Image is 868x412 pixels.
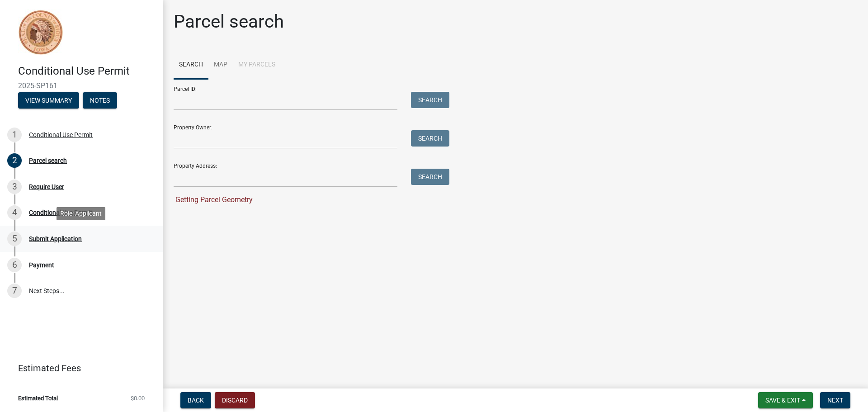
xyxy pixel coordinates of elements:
[18,97,79,104] wm-modal-confirm: Summary
[18,9,63,55] img: Sioux County, Iowa
[7,153,22,168] div: 2
[7,232,22,246] div: 5
[180,392,211,408] button: Back
[188,397,204,404] span: Back
[18,92,79,109] button: View Summary
[411,130,449,147] button: Search
[411,169,449,185] button: Search
[411,92,449,108] button: Search
[29,236,82,242] div: Submit Application
[7,205,22,220] div: 4
[174,51,208,80] a: Search
[29,262,54,268] div: Payment
[131,395,145,401] span: $0.00
[215,392,255,408] button: Discard
[820,392,850,408] button: Next
[765,397,800,404] span: Save & Exit
[758,392,813,408] button: Save & Exit
[57,207,105,220] div: Role: Applicant
[18,65,156,78] h4: Conditional Use Permit
[7,128,22,142] div: 1
[83,92,117,109] button: Notes
[29,184,64,190] div: Require User
[18,395,58,401] span: Estimated Total
[29,132,93,138] div: Conditional Use Permit
[83,97,117,104] wm-modal-confirm: Notes
[29,209,93,216] div: Conditional Use Permit
[7,180,22,194] div: 3
[29,157,67,164] div: Parcel search
[7,359,148,377] a: Estimated Fees
[208,51,233,80] a: Map
[174,11,284,33] h1: Parcel search
[7,258,22,272] div: 6
[18,81,145,90] span: 2025-SP161
[7,284,22,298] div: 7
[827,397,843,404] span: Next
[174,195,253,204] span: Getting Parcel Geometry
